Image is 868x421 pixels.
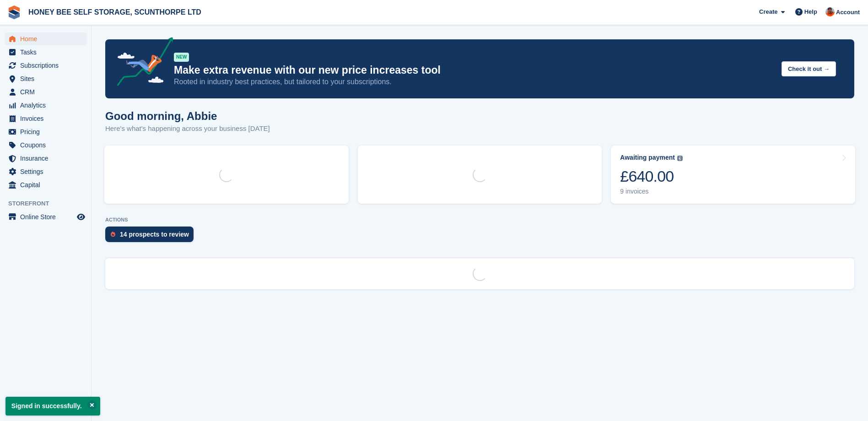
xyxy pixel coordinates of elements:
[20,125,75,138] span: Pricing
[20,178,75,191] span: Capital
[105,110,270,122] h1: Good morning, Abbie
[25,5,205,20] a: HONEY BEE SELF STORAGE, SCUNTHORPE LTD
[804,7,817,16] span: Help
[5,32,86,45] a: menu
[75,211,86,222] a: Preview store
[20,112,75,125] span: Invoices
[836,8,860,17] span: Account
[5,210,86,223] a: menu
[5,99,86,112] a: menu
[20,59,75,72] span: Subscriptions
[5,46,86,59] a: menu
[105,217,854,223] p: ACTIONS
[20,46,75,59] span: Tasks
[5,165,86,178] a: menu
[105,124,270,134] p: Here's what's happening across your business [DATE]
[5,86,86,98] a: menu
[5,125,86,138] a: menu
[782,61,836,76] button: Check it out →
[111,232,115,237] img: prospect-51fa495bee0391a8d652442698ab0144808aea92771e9ea1ae160a38d050c398.svg
[20,86,75,98] span: CRM
[620,188,683,195] div: 9 invoices
[20,99,75,112] span: Analytics
[105,227,198,247] a: 14 prospects to review
[20,139,75,151] span: Coupons
[20,210,75,223] span: Online Store
[5,59,86,72] a: menu
[8,199,91,208] span: Storefront
[759,7,777,16] span: Create
[120,231,189,238] div: 14 prospects to review
[20,32,75,45] span: Home
[5,152,86,165] a: menu
[174,53,189,62] div: NEW
[611,146,855,204] a: Awaiting payment £640.00 9 invoices
[20,165,75,178] span: Settings
[620,167,683,186] div: £640.00
[5,139,86,151] a: menu
[825,7,835,16] img: Abbie Tucker
[5,178,86,191] a: menu
[20,72,75,85] span: Sites
[20,152,75,165] span: Insurance
[620,154,675,162] div: Awaiting payment
[5,112,86,125] a: menu
[7,5,21,19] img: stora-icon-8386f47178a22dfd0bd8f6a31ec36ba5ce8667c1dd55bd0f319d3a0aa187defe.svg
[109,37,173,89] img: price-adjustments-announcement-icon-8257ccfd72463d97f412b2fc003d46551f7dbcb40ab6d574587a9cd5c0d94...
[677,156,683,161] img: icon-info-grey-7440780725fd019a000dd9b08b2336e03edf1995a4989e88bcd33f0948082b44.svg
[174,64,774,77] p: Make extra revenue with our new price increases tool
[5,397,100,416] p: Signed in successfully.
[5,72,86,85] a: menu
[174,77,774,87] p: Rooted in industry best practices, but tailored to your subscriptions.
